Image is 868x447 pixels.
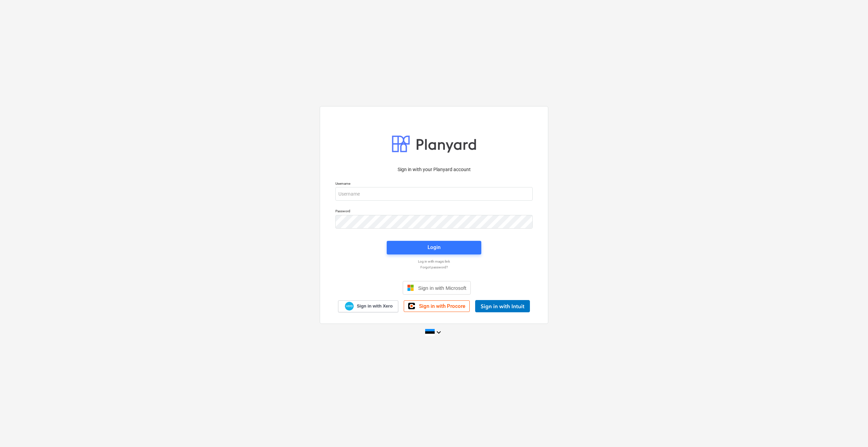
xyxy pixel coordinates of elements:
img: Xero logo [345,302,354,311]
a: Sign in with Xero [338,300,399,312]
a: Log in with magic link [332,259,536,264]
a: Forgot password? [332,265,536,269]
div: Login [428,243,440,252]
i: keyboard_arrow_down [435,328,443,336]
img: Microsoft logo [407,284,414,291]
span: Sign in with Procore [419,303,465,309]
p: Username [335,181,533,187]
span: Sign in with Microsoft [418,285,466,291]
input: Username [335,187,533,201]
a: Sign in with Procore [404,300,470,312]
p: Password [335,209,533,215]
button: Login [387,241,481,254]
p: Sign in with your Planyard account [335,166,533,173]
span: Sign in with Xero [357,303,393,309]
